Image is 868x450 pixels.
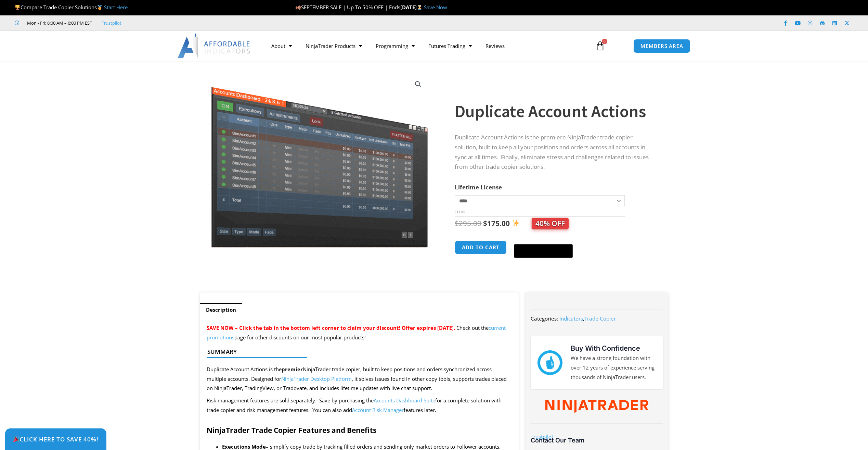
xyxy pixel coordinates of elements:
[296,5,301,10] img: 🍂
[207,396,512,415] p: Risk management features are sold separately. Save by purchasing the for a complete solution with...
[455,218,459,228] span: $
[585,36,615,56] a: 0
[455,218,481,228] bdi: 295.00
[559,315,583,322] a: Indicators
[512,220,519,227] img: ✨
[104,4,128,11] a: Start Here
[209,73,429,248] img: Screenshot 2024-08-26 15414455555
[483,218,487,228] span: $
[584,315,616,322] a: Trade Copier
[422,38,479,54] a: Futures Trading
[483,218,510,228] bdi: 175.00
[455,240,507,254] button: Add to cart
[514,244,573,258] button: Buy with GPay
[417,5,422,10] img: ⌛
[200,303,242,316] a: Description
[455,133,655,172] p: Duplicate Account Actions is the premiere NinjaTrader trade copier solution, built to keep all yo...
[207,324,455,331] span: SAVE NOW – Click the tab in the bottom left corner to claim your discount! Offer expires [DATE].
[455,99,655,123] h1: Duplicate Account Actions
[299,38,369,54] a: NinjaTrader Products
[207,323,512,342] p: Check out the page for other discounts on our most popular products!
[532,218,569,229] span: 40% OFF
[455,183,502,191] label: Lifetime License
[281,375,352,382] a: NinjaTrader Desktop Platform
[207,425,376,435] strong: NinjaTrader Trade Copier Features and Benefits
[531,315,558,322] span: Categories:
[352,407,404,413] a: Account Risk Manager
[264,38,587,54] nav: Menu
[15,4,128,11] span: Compare Trade Copier Solutions
[295,4,400,11] span: SEPTEMBER SALE | Up To 50% OFF | Ends
[559,315,616,322] span: ,
[207,366,507,392] span: Duplicate Account Actions is the NinjaTrader trade copier, built to keep positions and orders syn...
[25,19,92,27] span: Mon - Fri: 8:00 AM – 6:00 PM EST
[264,38,299,54] a: About
[640,43,683,49] span: MEMBERS AREA
[513,239,574,240] iframe: Secure payment input frame
[207,348,506,355] h4: Summary
[13,436,19,442] img: 🎉
[369,38,422,54] a: Programming
[374,397,435,404] a: Accounts Dashboard Suite
[15,5,20,10] img: 🏆
[633,39,690,53] a: MEMBERS AREA
[102,19,121,27] a: Trustpilot
[537,350,562,375] img: mark thumbs good 43913 | Affordable Indicators – NinjaTrader
[571,353,656,382] p: We have a strong foundation with over 12 years of experience serving thousands of NinjaTrader users.
[400,4,424,11] strong: [DATE]
[13,436,99,442] span: Click Here to save 40%!
[412,78,424,90] a: View full-screen image gallery
[455,210,465,214] a: Clear options
[178,34,251,58] img: LogoAI | Affordable Indicators – NinjaTrader
[5,428,106,450] a: 🎉Click Here to save 40%!
[424,4,447,11] a: Save Now
[97,5,102,10] img: 🥇
[571,343,656,353] h3: Buy With Confidence
[545,400,648,413] img: NinjaTrader Wordmark color RGB | Affordable Indicators – NinjaTrader
[282,366,303,373] strong: premier
[602,39,607,44] span: 0
[479,38,511,54] a: Reviews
